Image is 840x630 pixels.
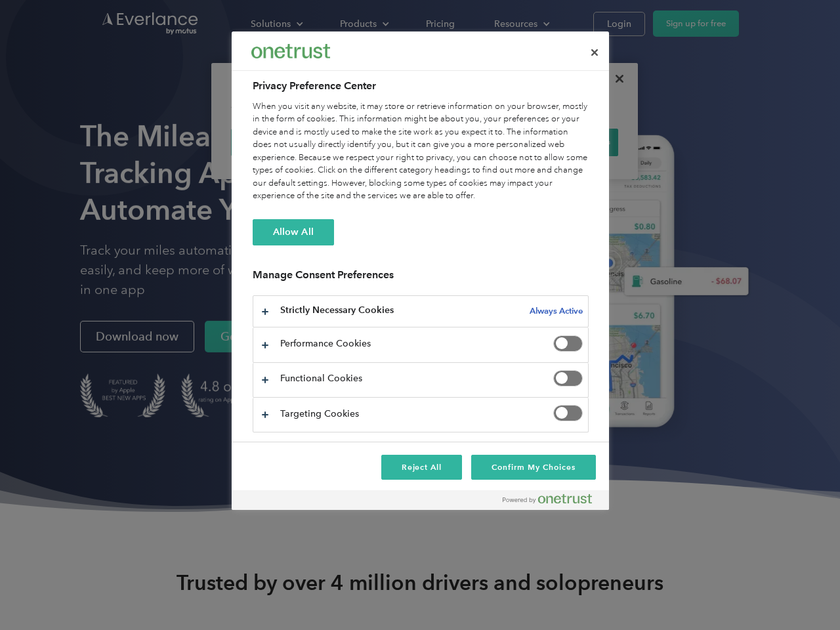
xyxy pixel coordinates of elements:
[251,38,330,64] div: Everlance
[253,78,589,94] h2: Privacy Preference Center
[253,219,334,245] button: Allow All
[251,44,330,58] img: Everlance
[253,268,589,289] h3: Manage Consent Preferences
[253,100,589,203] div: When you visit any website, it may store or retrieve information on your browser, mostly in the f...
[503,493,592,504] img: Powered by OneTrust Opens in a new Tab
[503,493,602,510] a: Powered by OneTrust Opens in a new Tab
[232,31,609,510] div: Privacy Preference Center
[232,31,609,510] div: Preference center
[381,455,463,480] button: Reject All
[580,38,609,67] button: Close
[471,455,595,480] button: Confirm My Choices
